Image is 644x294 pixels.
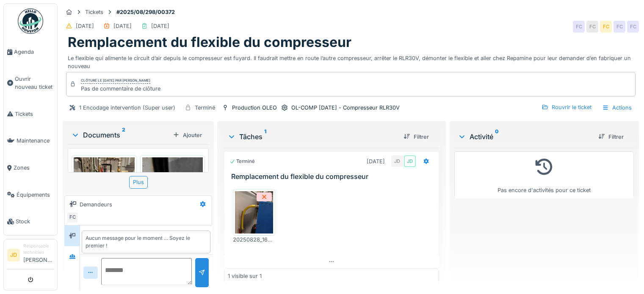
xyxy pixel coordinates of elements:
sup: 2 [122,130,125,140]
div: FC [586,21,598,33]
div: 20250828_160100[1].jpg [233,236,275,244]
div: 1 Encodage intervention (Super user) [79,104,175,112]
div: FC [614,21,625,33]
div: [DATE] [76,22,94,30]
h3: Remplacement du flexible du compresseur [231,173,435,181]
div: Documents [71,130,169,140]
div: Aucun message pour le moment … Soyez le premier ! [86,234,207,250]
div: Terminé [195,104,215,112]
span: Tickets [15,110,54,118]
a: Zones [4,154,57,181]
div: Tâches [227,132,397,142]
a: Agenda [4,38,57,66]
div: [DATE] [367,157,385,165]
div: Production OLEO [232,104,277,112]
li: [PERSON_NAME] [23,243,54,267]
div: Plus [129,176,148,188]
div: FC [66,212,78,223]
a: Stock [4,208,57,235]
div: Actions [598,102,636,114]
div: Responsable technicien [23,243,54,256]
span: Ouvrir nouveau ticket [15,75,54,91]
div: JD [404,155,416,167]
sup: 1 [264,132,266,142]
div: Clôturé le [DATE] par [PERSON_NAME] [81,78,150,84]
span: Stock [16,217,54,225]
span: Agenda [14,48,54,56]
span: Zones [14,164,54,172]
div: FC [627,21,639,33]
div: [DATE] [113,22,132,30]
sup: 0 [495,132,499,142]
span: Maintenance [17,137,54,145]
img: 2i7kpjj6oe0oc4fwfja4a7bq5gi1 [142,157,203,289]
a: Maintenance [4,127,57,154]
div: JD [391,155,403,167]
div: [DATE] [151,22,169,30]
a: JD Responsable technicien[PERSON_NAME] [7,243,54,269]
div: Demandeurs [80,201,112,209]
div: Pas encore d'activités pour ce ticket [460,155,628,195]
div: Rouvrir le ticket [538,102,595,113]
img: Badge_color-CXgf-gQk.svg [18,8,43,34]
div: FC [573,21,585,33]
div: Terminé [229,158,255,165]
a: Tickets [4,101,57,128]
div: Le flexible qui alimente le circuit d’air depuis le compresseur est fuyard. Il faudrait mettre en... [68,51,634,70]
div: Ajouter [169,129,205,141]
div: Tickets [85,8,103,16]
span: Équipements [17,191,54,199]
div: Filtrer [400,131,432,143]
img: uudm3xj6l7y9dc1b695jh9z2qev3 [74,157,135,289]
div: Activité [458,132,591,142]
div: OL-COMP [DATE] - Compresseur RLR30V [291,104,400,112]
a: Ouvrir nouveau ticket [4,66,57,101]
img: hfqfiezfx8es9iuidlnnvc22jjid [235,191,273,234]
h1: Remplacement du flexible du compresseur [68,34,351,50]
li: JD [7,249,20,261]
div: 1 visible sur 1 [228,272,262,280]
div: Filtrer [595,131,627,143]
a: Équipements [4,181,57,209]
strong: #2025/08/298/00372 [113,8,178,16]
div: FC [600,21,612,33]
div: Pas de commentaire de clôture [81,85,160,93]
